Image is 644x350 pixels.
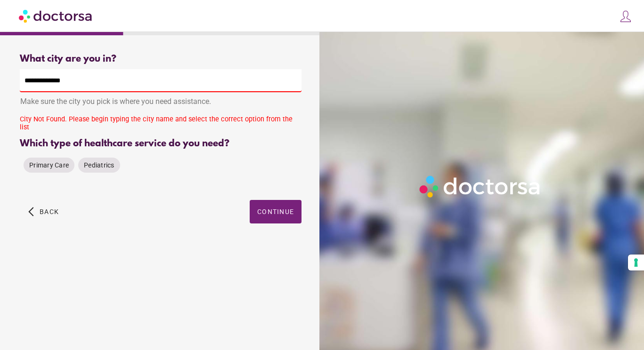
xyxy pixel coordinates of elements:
[250,200,302,223] button: Continue
[29,161,69,169] span: Primary Care
[84,161,114,169] span: Pediatrics
[416,172,545,201] img: Logo-Doctorsa-trans-White-partial-flat.png
[20,92,302,113] div: Make sure the city you pick is where you need assistance.
[24,200,63,223] button: arrow_back_ios Back
[20,115,302,131] div: City Not Found. Please begin typing the city name and select the correct option from the list
[628,255,644,270] button: Your consent preferences for tracking technologies
[19,5,93,26] img: Doctorsa.com
[40,208,59,215] span: Back
[257,208,294,215] span: Continue
[20,138,302,149] div: Which type of healthcare service do you need?
[619,10,632,23] img: icons8-customer-100.png
[20,54,302,64] div: What city are you in?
